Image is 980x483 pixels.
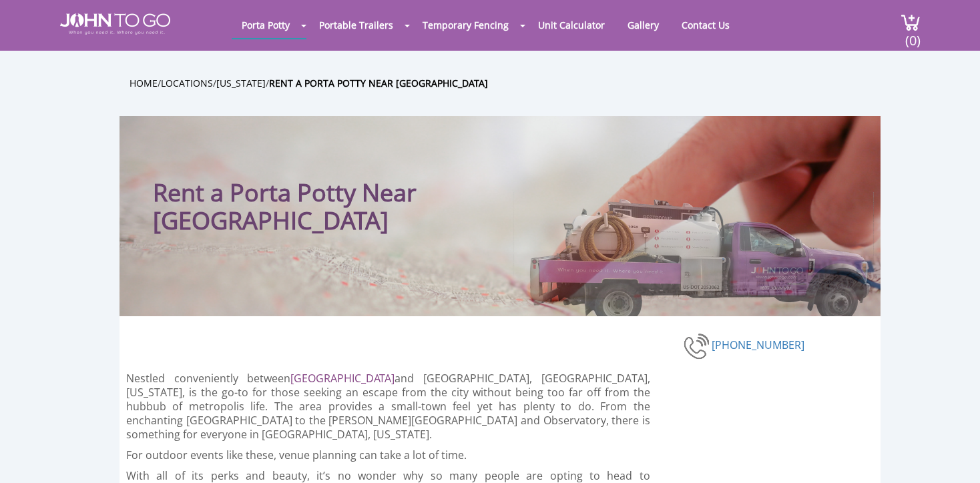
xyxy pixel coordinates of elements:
a: Gallery [618,12,669,38]
ul: / / / [130,75,891,91]
a: Contact Us [672,12,740,38]
h1: Rent a Porta Potty Near [GEOGRAPHIC_DATA] [153,143,583,235]
a: Porta Potty [232,12,300,38]
a: [US_STATE] [216,77,266,89]
a: Locations [161,77,213,89]
p: Nestled conveniently between and [GEOGRAPHIC_DATA], [GEOGRAPHIC_DATA], [US_STATE], is the go-to f... [126,372,650,442]
a: Temporary Fencing [413,12,519,38]
img: JOHN to go [60,13,170,35]
img: phone-number [684,332,712,361]
span: (0) [905,21,921,49]
img: cart a [901,13,921,31]
a: Home [130,77,158,89]
a: Portable Trailers [309,12,403,38]
img: Truck [513,192,874,316]
a: [GEOGRAPHIC_DATA] [290,371,395,386]
p: For outdoor events like these, venue planning can take a lot of time. [126,448,650,462]
a: Rent a Porta Potty Near [GEOGRAPHIC_DATA] [269,77,488,89]
a: Unit Calculator [528,12,615,38]
a: [PHONE_NUMBER] [712,337,804,352]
